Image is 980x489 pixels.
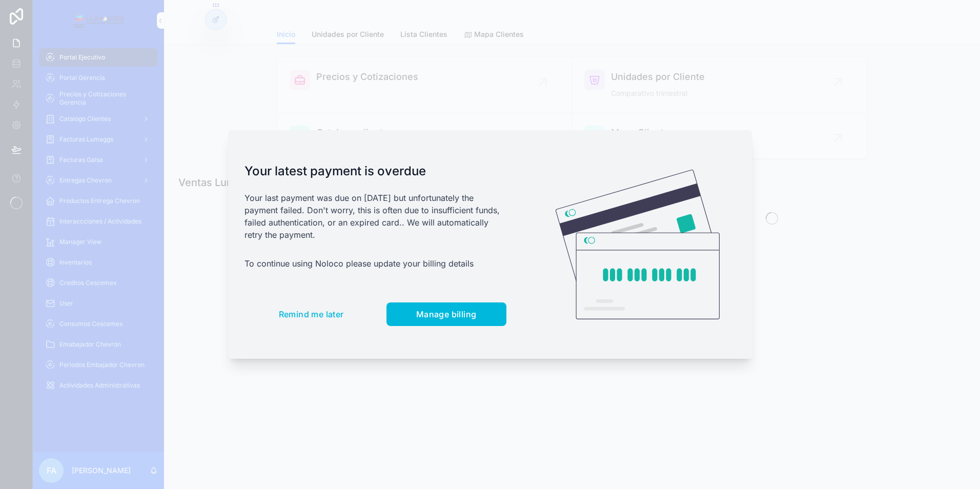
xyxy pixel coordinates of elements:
button: Remind me later [244,302,378,326]
img: Credit card illustration [556,170,720,319]
span: Remind me later [279,309,344,319]
button: Manage billing [386,302,506,326]
p: Your last payment was due on [DATE] but unfortunately the payment failed. Don't worry, this is of... [244,192,506,241]
p: To continue using Noloco please update your billing details [244,257,506,270]
span: Manage billing [416,309,477,319]
h1: Your latest payment is overdue [244,163,506,179]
